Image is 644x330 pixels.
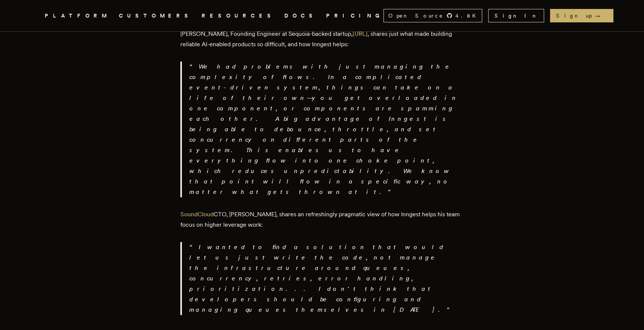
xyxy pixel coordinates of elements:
a: Sign up [550,9,613,22]
span: → [595,12,607,19]
span: 4.8 K [455,12,480,19]
p: CTO, [PERSON_NAME], shares an refreshingly pragmatic view of how Inngest helps his team focus on ... [180,209,464,230]
button: PLATFORM [45,11,110,21]
p: We had problems with just managing the complexity of flows. In a complicated event-driven system,... [189,62,464,197]
a: PRICING [326,11,383,21]
a: Sign In [488,9,544,22]
button: RESOURCES [202,11,275,21]
a: CUSTOMERS [119,11,193,21]
span: Open Source [388,12,443,19]
p: [PERSON_NAME], Founding Engineer at Sequoia-backed startup, , shares just what made building reli... [180,29,464,50]
a: [URL] [353,30,367,37]
a: DOCS [284,11,317,21]
p: I wanted to find a solution that would let us just write the code, not manage the infrastructure ... [189,242,464,315]
a: SoundCloud [180,211,214,218]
